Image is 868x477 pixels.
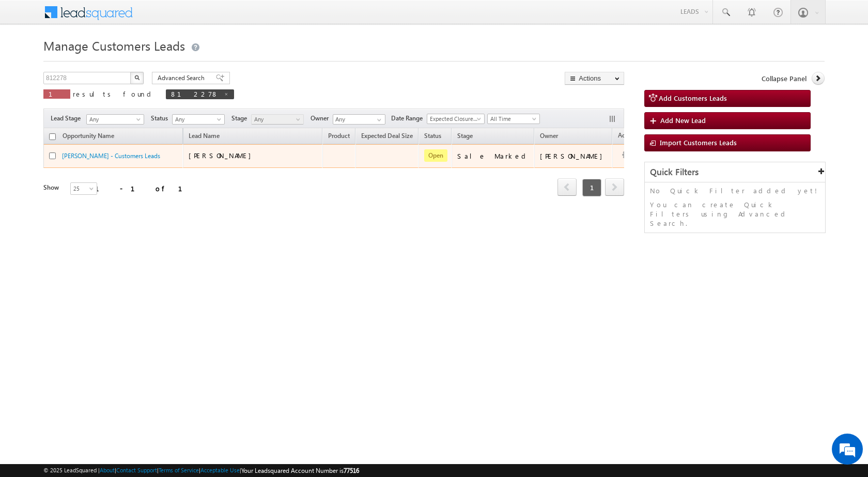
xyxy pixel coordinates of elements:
[49,133,56,140] input: Check all records
[659,94,727,102] span: Add Customers Leads
[87,115,141,124] span: Any
[252,115,301,124] span: Any
[457,151,530,161] div: Sale Marked
[557,179,577,196] a: prev
[86,114,144,125] a: Any
[582,179,601,196] span: 1
[57,130,119,144] a: Opportunity Name
[344,467,359,474] span: 77516
[645,162,825,182] div: Quick Filters
[427,114,485,124] a: Expected Closure Date
[63,132,114,140] span: Opportunity Name
[488,114,537,124] span: All Time
[43,466,359,475] span: © 2025 LeadSquared | | | | |
[540,151,608,161] div: [PERSON_NAME]
[241,467,359,474] span: Your Leadsquared Account Number is
[43,37,185,54] span: Manage Customers Leads
[650,186,820,195] p: No Quick Filter added yet!
[427,114,481,124] span: Expected Closure Date
[172,114,225,125] a: Any
[371,115,384,125] a: Show All Items
[134,75,139,80] img: Search
[605,178,624,196] span: next
[189,151,256,160] span: [PERSON_NAME]
[51,114,85,123] span: Lead Stage
[487,114,540,124] a: All Time
[158,73,208,83] span: Advanced Search
[231,114,251,123] span: Stage
[173,115,222,124] span: Any
[540,132,558,140] span: Owner
[356,130,418,144] a: Expected Deal Size
[650,200,820,228] p: You can create Quick Filters using Advanced Search.
[333,114,385,125] input: Type to Search
[565,72,624,85] button: Actions
[95,182,195,194] div: 1 - 1 of 1
[62,152,160,160] a: [PERSON_NAME] - Customers Leads
[43,183,62,192] div: Show
[457,132,473,140] span: Stage
[100,467,115,473] a: About
[361,132,413,140] span: Expected Deal Size
[200,467,240,473] a: Acceptable Use
[660,116,706,125] span: Add New Lead
[391,114,427,123] span: Date Range
[251,114,304,125] a: Any
[183,130,225,144] span: Lead Name
[311,114,333,123] span: Owner
[171,89,219,98] span: 812278
[762,74,807,83] span: Collapse Panel
[613,130,644,143] span: Actions
[328,132,350,140] span: Product
[660,138,737,147] span: Import Customers Leads
[557,178,577,196] span: prev
[452,130,478,144] a: Stage
[116,467,157,473] a: Contact Support
[151,114,172,123] span: Status
[419,130,446,144] a: Status
[159,467,199,473] a: Terms of Service
[70,182,97,195] a: 25
[73,89,155,98] span: results found
[71,184,98,193] span: 25
[424,149,447,162] span: Open
[49,89,65,98] span: 1
[605,179,624,196] a: next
